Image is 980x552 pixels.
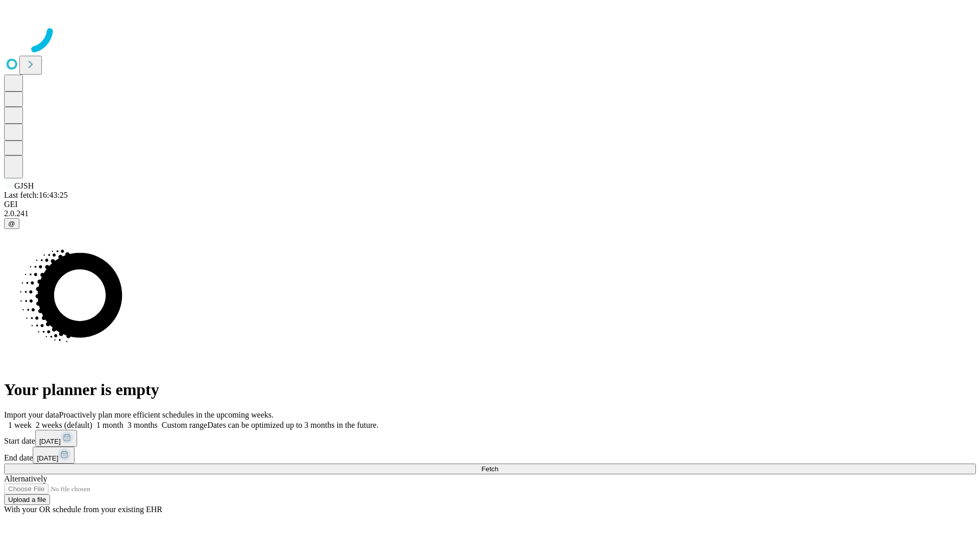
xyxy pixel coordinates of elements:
[14,181,34,190] span: GJSH
[36,421,92,429] span: 2 weeks (default)
[4,505,162,514] span: With your OR schedule from your existing EHR
[33,447,75,464] button: [DATE]
[8,220,15,227] span: @
[96,421,124,429] span: 1 month
[128,421,158,429] span: 3 months
[59,410,274,419] span: Proactively plan more efficient schedules in the upcoming weeks.
[4,200,976,209] div: GEI
[207,421,378,429] span: Dates can be optimized up to 3 months in the future.
[4,218,19,229] button: @
[4,380,976,399] h1: Your planner is empty
[8,421,32,429] span: 1 week
[4,464,976,474] button: Fetch
[37,454,58,462] span: [DATE]
[4,430,976,447] div: Start date
[39,438,61,445] span: [DATE]
[4,447,976,464] div: End date
[481,465,498,473] span: Fetch
[4,494,50,505] button: Upload a file
[35,430,77,447] button: [DATE]
[4,191,68,199] span: Last fetch: 16:43:25
[4,410,59,419] span: Import your data
[4,209,976,218] div: 2.0.241
[162,421,207,429] span: Custom range
[4,474,47,483] span: Alternatively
